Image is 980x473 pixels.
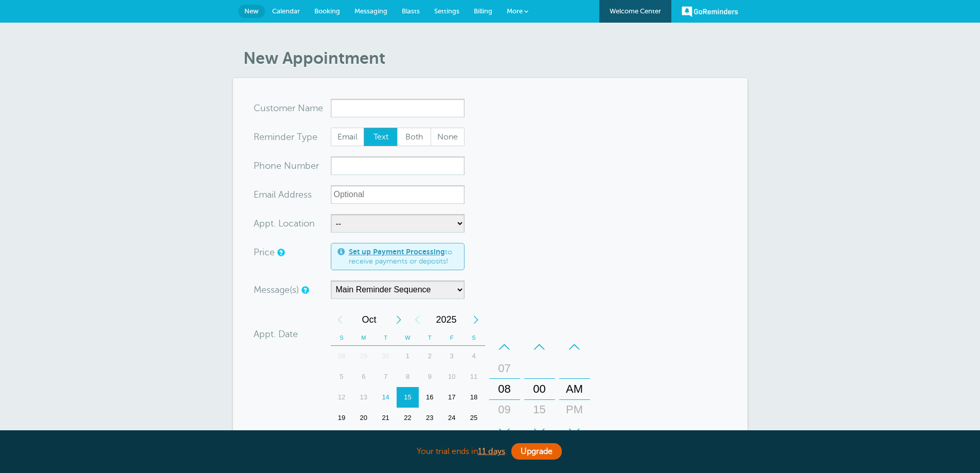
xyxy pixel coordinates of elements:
[463,346,485,366] div: 4
[463,366,485,387] div: Saturday, October 11
[408,309,426,330] div: Previous Year
[331,346,353,366] div: Sunday, September 28
[254,329,298,339] label: Appt. Date
[511,443,562,460] a: Upgrade
[331,185,465,204] input: Optional
[398,128,431,146] span: Both
[349,248,445,256] a: Set up Payment Processing
[331,128,364,146] span: Email
[243,48,747,68] h1: New Appointment
[331,366,353,387] div: 5
[349,309,389,330] span: October
[431,128,465,146] label: None
[277,249,283,256] a: An optional price for the appointment. If you set a price, you can include a payment link in your...
[254,219,315,228] label: Appt. Location
[441,408,463,428] div: 24
[271,161,297,170] span: ne Nu
[507,7,523,15] span: More
[375,408,397,428] div: 21
[397,428,419,449] div: 29
[397,428,419,449] div: Wednesday, October 29
[352,346,375,366] div: Monday, September 29
[254,161,271,170] span: Pho
[354,7,387,15] span: Messaging
[527,420,552,441] div: 30
[397,387,419,408] div: 15
[352,366,375,387] div: Monday, October 6
[397,128,431,146] label: Both
[463,330,485,346] th: S
[492,358,517,379] div: 07
[331,128,365,146] label: Email
[441,387,463,408] div: 17
[419,408,441,428] div: 23
[375,330,397,346] th: T
[492,379,517,399] div: 08
[375,366,397,387] div: 7
[467,309,485,330] div: Next Year
[463,387,485,408] div: Saturday, October 18
[375,366,397,387] div: Tuesday, October 7
[375,408,397,428] div: Tuesday, October 21
[352,428,375,449] div: Monday, October 27
[364,128,397,146] span: Text
[402,7,420,15] span: Blasts
[352,408,375,428] div: 20
[352,408,375,428] div: Monday, October 20
[397,387,419,408] div: Wednesday, October 15
[419,346,441,366] div: Thursday, October 2
[254,103,270,113] span: Cus
[441,366,463,387] div: Friday, October 10
[474,7,492,15] span: Billing
[463,428,485,449] div: Saturday, November 1
[331,387,353,408] div: Sunday, October 12
[352,330,375,346] th: M
[489,337,520,442] div: Hours
[527,379,552,399] div: 00
[419,408,441,428] div: Thursday, October 23
[397,346,419,366] div: Wednesday, October 1
[233,441,747,463] div: Your trial ends in .
[463,366,485,387] div: 11
[419,366,441,387] div: Thursday, October 9
[463,428,485,449] div: 1
[463,408,485,428] div: Saturday, October 25
[375,428,397,449] div: 28
[419,366,441,387] div: 9
[397,366,419,387] div: 8
[331,366,353,387] div: Sunday, October 5
[244,7,259,15] span: New
[352,387,375,408] div: 13
[254,190,272,199] span: Ema
[397,366,419,387] div: Wednesday, October 8
[441,346,463,366] div: Friday, October 3
[352,387,375,408] div: Monday, October 13
[524,337,555,442] div: Minutes
[364,128,398,146] label: Text
[463,408,485,428] div: 25
[426,309,467,330] span: 2025
[352,428,375,449] div: 27
[375,346,397,366] div: 30
[272,190,295,199] span: il Add
[254,248,275,257] label: Price
[331,330,353,346] th: S
[331,408,353,428] div: Sunday, October 19
[463,346,485,366] div: Saturday, October 4
[441,346,463,366] div: 3
[441,387,463,408] div: Friday, October 17
[419,428,441,449] div: Thursday, October 30
[492,399,517,420] div: 09
[331,309,349,330] div: Previous Month
[441,428,463,449] div: Friday, October 31
[419,346,441,366] div: 2
[254,132,317,142] label: Reminder Type
[419,428,441,449] div: 30
[419,387,441,408] div: Thursday, October 16
[331,428,353,449] div: 26
[478,447,505,456] b: 11 days
[331,346,353,366] div: 28
[331,408,353,428] div: 19
[375,387,397,408] div: 14
[397,330,419,346] th: W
